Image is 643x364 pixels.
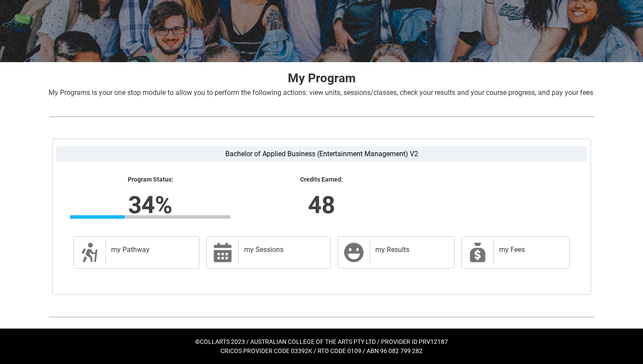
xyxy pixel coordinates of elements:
h2: my Fees [499,245,560,254]
img: REDU_GREY_LINE [49,312,594,322]
span: My Programs is your one stop module to allow you to perform the following actions: view units, se... [49,88,593,97]
a: my Sessions [206,236,331,269]
a: my Results [338,236,454,269]
lightning-formatted-number: 34% [14,187,287,223]
a: my Pathway [73,236,199,269]
h2: my Sessions [244,245,321,254]
lightning-formatted-text: Credits Earned: [241,176,402,184]
div: Progress Bar [70,215,231,219]
h2: my Pathway [111,245,190,254]
strong: My Program [288,71,356,85]
label: Bachelor of Applied Business (Entertainment Management) V2 [56,146,587,162]
img: REDU_GREY_LINE [49,112,594,121]
a: my Fees [461,236,570,269]
span: Description of icon when needed [79,242,100,263]
span: My Payments [467,242,488,263]
lightning-formatted-text: Program Status: [70,176,231,184]
h2: my Results [375,245,445,254]
lightning-formatted-number: 48 [185,187,458,223]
